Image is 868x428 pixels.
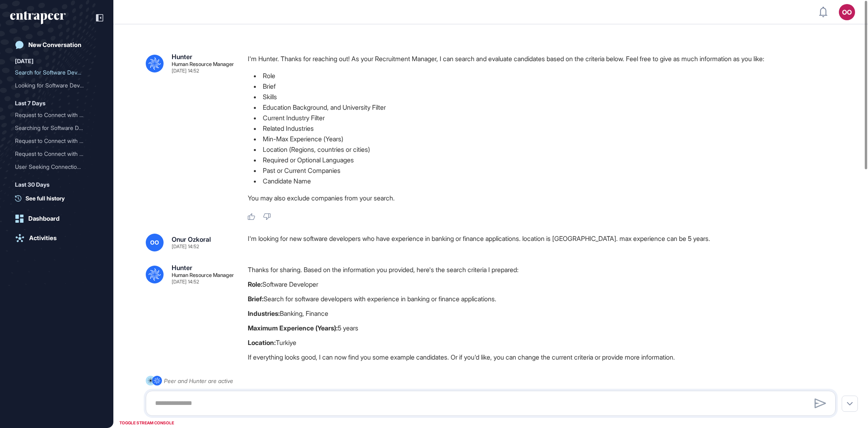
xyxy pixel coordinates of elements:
div: User Seeking Connection to Hunter [15,160,98,173]
div: Searching for Software De... [15,121,92,134]
li: Candidate Name [248,176,842,186]
p: Thanks for sharing. Based on the information you provided, here's the search criteria I prepared: [248,264,842,275]
li: Education Background, and University Filter [248,102,842,113]
div: Hunter [172,53,192,60]
li: Min-Max Experience (Years) [248,134,842,144]
div: Last 7 Days [15,98,45,108]
div: Request to Connect with Hunter [15,109,98,121]
li: Location (Regions, countries or cities) [248,144,842,155]
div: Onur Ozkoral [172,236,211,243]
div: [DATE] 14:52 [172,244,199,249]
strong: Role: [248,280,262,288]
div: I'm looking for new software developers who have experience in banking or finance applications. l... [248,234,842,251]
li: Skills [248,92,842,102]
span: OO [150,239,159,246]
div: Last 30 Days [15,180,49,190]
p: 5 years [248,323,842,333]
div: Request to Connect with H... [15,134,92,147]
p: You may also exclude companies from your search. [248,193,842,203]
div: Request to Connect with H... [15,109,92,121]
strong: Brief: [248,295,264,303]
div: TOGGLE STREAM CONSOLE [117,418,176,428]
p: I'm Hunter. Thanks for reaching out! As your Recruitment Manager, I can search and evaluate candi... [248,53,842,64]
p: Turkiye [248,337,842,348]
div: Search for Software Developers with Banking or Finance Experience in Turkiye (Max 5 Years Experie... [15,66,98,79]
div: [DATE] 14:52 [172,68,199,73]
p: If everything looks good, I can now find you some example candidates. Or if you'd like, you can c... [248,352,842,362]
li: Required or Optional Languages [248,155,842,165]
div: entrapeer-logo [10,11,66,24]
div: New Conversation [28,41,81,49]
div: Looking for Software Developers with Banking or Finance Experience in Turkiye (Max 5 Years) [15,79,98,92]
div: Searching for Software Developers with Banking or Finance Experience in Turkiye (Max 5 Years Expe... [15,121,98,134]
a: New Conversation [10,37,103,53]
strong: Location: [248,339,276,347]
li: Brief [248,81,842,92]
div: User Seeking Connection t... [15,160,92,173]
button: OO [839,4,855,20]
li: Current Industry Filter [248,113,842,123]
div: [DATE] 14:52 [172,279,199,284]
div: Request to Connect with H... [15,147,92,160]
li: Past or Current Companies [248,165,842,176]
div: Peer and Hunter are active [164,376,233,386]
div: Dashboard [28,215,60,222]
div: Human Resource Manager [172,62,234,67]
p: Software Developer [248,279,842,290]
div: Looking for Software Deve... [15,79,92,92]
a: Activities [10,230,103,246]
div: Human Resource Manager [172,273,234,278]
a: Dashboard [10,211,103,227]
li: Role [248,70,842,81]
strong: Maximum Experience (Years): [248,324,338,332]
strong: Industries: [248,309,280,317]
div: Activities [29,234,57,242]
div: Request to Connect with Hunter [15,147,98,160]
p: Banking, Finance [248,308,842,319]
a: See full history [15,194,103,202]
p: Search for software developers with experience in banking or finance applications. [248,294,842,304]
div: Hunter [172,264,192,271]
span: See full history [26,194,65,202]
div: Search for Software Devel... [15,66,92,79]
li: Related Industries [248,123,842,134]
div: Request to Connect with Hunter [15,134,98,147]
div: [DATE] [15,56,34,66]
